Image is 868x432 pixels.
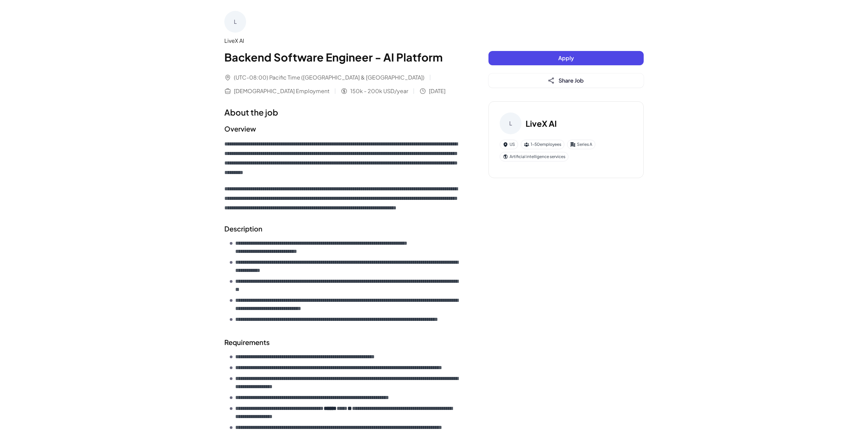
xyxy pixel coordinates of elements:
[350,87,408,95] span: 150k - 200k USD/year
[567,140,595,149] div: Series A
[429,87,446,95] span: [DATE]
[224,49,461,65] h1: Backend Software Engineer - AI Platform
[224,337,461,347] h2: Requirements
[224,124,461,134] h2: Overview
[526,117,557,129] h3: LiveX AI
[488,51,644,65] button: Apply
[224,106,461,118] h1: About the job
[559,77,584,84] span: Share Job
[224,11,246,33] div: L
[488,73,644,88] button: Share Job
[224,224,461,234] h2: Description
[521,140,564,149] div: 1-50 employees
[234,87,329,95] span: [DEMOGRAPHIC_DATA] Employment
[558,54,574,62] span: Apply
[500,140,518,149] div: US
[234,73,424,82] span: (UTC-08:00) Pacific Time ([GEOGRAPHIC_DATA] & [GEOGRAPHIC_DATA])
[224,37,461,45] div: LiveX AI
[500,113,521,134] div: L
[500,152,568,161] div: Artificial intelligence services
